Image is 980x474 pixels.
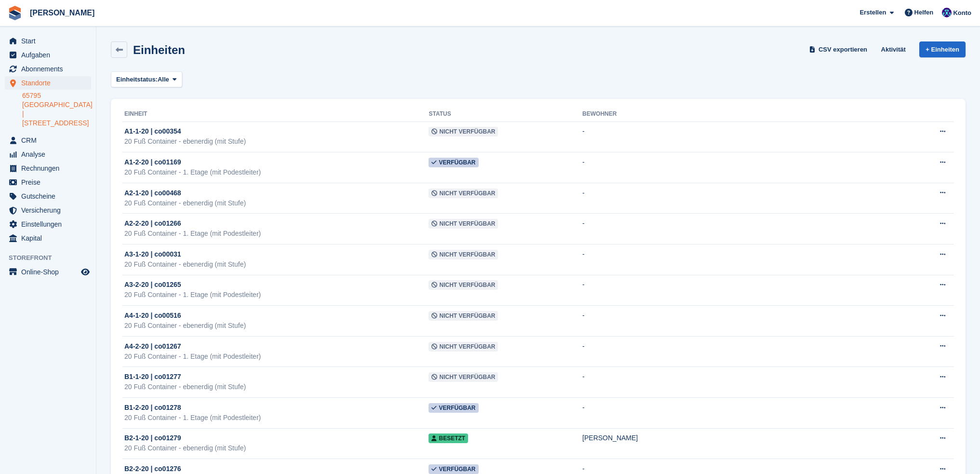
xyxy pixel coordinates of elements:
[124,229,429,239] div: 20 Fuß Container - 1. Etage (mit Podestleiter)
[5,231,91,245] a: menu
[111,71,182,87] button: Einheitstatus: Alle
[124,433,181,443] span: B2-1-20 | co01279
[21,62,79,76] span: Abonnements
[124,321,429,331] div: 20 Fuß Container - ebenerdig (mit Stufe)
[124,382,429,392] div: 20 Fuß Container - ebenerdig (mit Stufe)
[429,433,468,443] span: Besetzt
[21,148,79,161] span: Analyse
[124,311,181,321] span: A4-1-20 | co00516
[919,41,966,57] a: + Einheiten
[21,162,79,175] span: Rechnungen
[124,249,181,259] span: A3-1-20 | co00031
[582,214,909,244] td: -
[124,188,181,198] span: A2-1-20 | co00468
[124,136,429,147] div: 20 Fuß Container - ebenerdig (mit Stufe)
[80,266,91,278] a: Vorschau-Shop
[21,176,79,189] span: Preise
[124,413,429,423] div: 20 Fuß Container - 1. Etage (mit Podestleiter)
[582,122,909,152] td: -
[124,259,429,270] div: 20 Fuß Container - ebenerdig (mit Stufe)
[582,183,909,214] td: -
[21,134,79,147] span: CRM
[21,76,79,90] span: Standorte
[807,41,871,57] a: CSV exportieren
[429,250,498,259] span: Nicht verfügbar
[942,8,952,17] img: Thomas Lerch
[859,8,886,17] span: Erstellen
[22,91,91,128] a: 65795 [GEOGRAPHIC_DATA] | [STREET_ADDRESS]
[133,43,185,56] h2: Einheiten
[5,190,91,203] a: menu
[429,127,498,136] span: Nicht verfügbar
[124,464,181,474] span: B2-2-20 | co01276
[5,34,91,48] a: menu
[582,107,909,122] th: Bewohner
[429,189,498,198] span: Nicht verfügbar
[124,167,429,177] div: 20 Fuß Container - 1. Etage (mit Podestleiter)
[5,176,91,189] a: menu
[124,280,181,290] span: A3-2-20 | co01265
[5,217,91,231] a: menu
[914,8,934,17] span: Helfen
[429,219,498,229] span: Nicht verfügbar
[429,372,498,382] span: Nicht verfügbar
[124,290,429,300] div: 20 Fuß Container - 1. Etage (mit Podestleiter)
[819,45,867,54] span: CSV exportieren
[124,443,429,453] div: 20 Fuß Container - ebenerdig (mit Stufe)
[9,253,96,263] span: Storefront
[124,157,181,167] span: A1-2-20 | co01169
[5,76,91,90] a: menu
[582,367,909,398] td: -
[116,75,158,84] span: Einheitstatus:
[21,265,79,279] span: Online-Shop
[429,403,478,413] span: Verfügbar
[8,6,22,20] img: stora-icon-8386f47178a22dfd0bd8f6a31ec36ba5ce8667c1dd55bd0f319d3a0aa187defe.svg
[124,126,181,136] span: A1-1-20 | co00354
[124,352,429,362] div: 20 Fuß Container - 1. Etage (mit Podestleiter)
[582,244,909,275] td: -
[429,342,498,352] span: Nicht verfügbar
[21,190,79,203] span: Gutscheine
[429,464,478,474] span: Verfügbar
[5,203,91,217] a: menu
[582,433,909,443] div: [PERSON_NAME]
[26,5,98,21] a: [PERSON_NAME]
[158,75,169,84] span: Alle
[429,311,498,321] span: Nicht verfügbar
[429,158,478,167] span: Verfügbar
[429,280,498,290] span: Nicht verfügbar
[582,275,909,306] td: -
[582,306,909,337] td: -
[124,341,181,352] span: A4-2-20 | co01267
[124,372,181,382] span: B1-1-20 | co01277
[582,398,909,429] td: -
[21,217,79,231] span: Einstellungen
[124,198,429,208] div: 20 Fuß Container - ebenerdig (mit Stufe)
[21,231,79,245] span: Kapital
[5,162,91,175] a: menu
[5,134,91,147] a: menu
[122,107,429,122] th: Einheit
[877,41,910,57] a: Aktivität
[5,48,91,62] a: menu
[21,203,79,217] span: Versicherung
[124,218,181,229] span: A2-2-20 | co01266
[21,48,79,62] span: Aufgaben
[124,403,181,413] span: B1-2-20 | co01278
[5,148,91,161] a: menu
[5,265,91,279] a: Speisekarte
[582,336,909,367] td: -
[5,62,91,76] a: menu
[21,34,79,48] span: Start
[582,152,909,183] td: -
[953,8,971,18] span: Konto
[429,107,582,122] th: Status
